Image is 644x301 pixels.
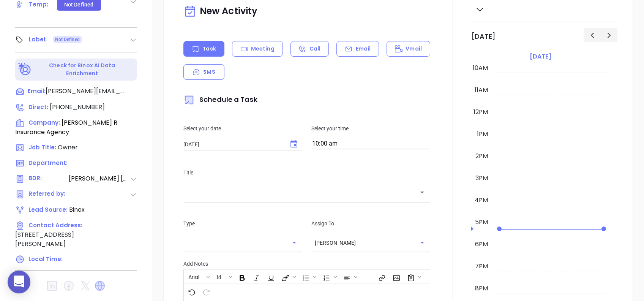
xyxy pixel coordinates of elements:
p: Task [202,45,216,53]
button: Next day [600,28,617,42]
input: MM/DD/YYYY [183,141,283,148]
button: Choose date, selected date is Aug 22, 2025 [286,136,301,152]
span: Insert Unordered List [298,270,318,283]
div: 12pm [472,108,489,117]
span: Font family [184,270,212,283]
div: New Activity [183,2,430,21]
span: [PERSON_NAME] [PERSON_NAME] [69,174,129,184]
div: 4pm [473,196,489,205]
span: Insert Ordered List [319,270,339,283]
span: Department: [28,159,68,167]
div: 5pm [474,218,489,227]
span: Company: [28,119,60,127]
div: Label: [29,34,47,45]
span: Direct : [28,103,48,111]
button: 14 [213,270,227,283]
span: Local Time: [28,255,63,263]
p: SMS [203,68,215,76]
div: 8pm [474,284,489,293]
button: Open [289,237,300,248]
span: Fill color or set the text color [278,270,298,283]
span: Bold [235,270,248,283]
span: Italic [249,270,263,283]
span: Surveys [403,270,423,283]
span: [PERSON_NAME] R Insurance Agency [15,118,117,136]
span: 14 [213,273,226,279]
span: BDR: [28,174,68,184]
p: Add Notes [183,260,430,268]
a: [DATE] [528,51,553,62]
span: Underline [264,270,277,283]
p: Select your date [183,124,302,133]
span: Job Title: [28,143,56,151]
div: 3pm [474,174,489,183]
span: Lead Source: [28,206,68,214]
p: Call [309,45,320,53]
span: Owner [58,143,78,152]
span: Font size [212,270,234,283]
button: Previous day [584,28,601,42]
span: Contact Address: [28,221,82,229]
span: Insert Image [389,270,402,283]
span: Align [339,270,359,283]
button: Open [417,237,428,248]
h2: [DATE] [471,32,496,41]
div: 2pm [474,152,489,161]
span: Referred by: [28,190,68,199]
span: [PHONE_NUMBER] [50,103,105,111]
span: Binox [69,205,85,214]
span: Arial [185,273,203,279]
span: Schedule a Task [183,95,257,104]
span: Not Defined [55,35,80,44]
div: 10am [471,63,489,73]
span: Redo [199,285,212,298]
p: Email [356,45,371,53]
span: Insert link [374,270,388,283]
p: Title [183,168,430,177]
button: Arial [185,270,205,283]
div: 7pm [474,262,489,271]
button: Open [417,187,428,198]
span: [PERSON_NAME][EMAIL_ADDRESS][DOMAIN_NAME] [46,87,125,96]
p: Check for Binox AI Data Enrichment [33,62,132,78]
p: Select your time [311,124,430,133]
p: Meeting [251,45,275,53]
p: Vmail [406,45,422,53]
p: Type [183,219,302,228]
span: Email: [28,87,46,97]
div: 1pm [475,130,489,139]
img: Ai-Enrich-DaqCidB-.svg [18,63,32,76]
div: 6pm [474,240,489,249]
span: [STREET_ADDRESS][PERSON_NAME] [15,230,74,248]
p: Assign To [311,219,430,228]
span: Undo [184,285,198,298]
div: 11am [473,86,489,95]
